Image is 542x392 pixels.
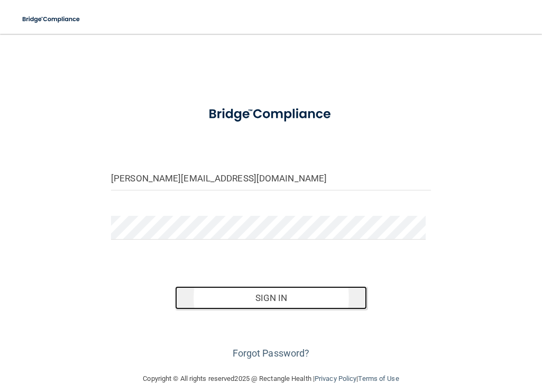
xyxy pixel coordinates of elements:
a: Forgot Password? [233,348,310,359]
a: Terms of Use [358,375,399,382]
img: bridge_compliance_login_screen.278c3ca4.svg [195,97,347,131]
input: Email [111,167,431,190]
button: Sign In [175,286,367,309]
a: Privacy Policy [315,375,356,382]
img: bridge_compliance_login_screen.278c3ca4.svg [16,8,87,30]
